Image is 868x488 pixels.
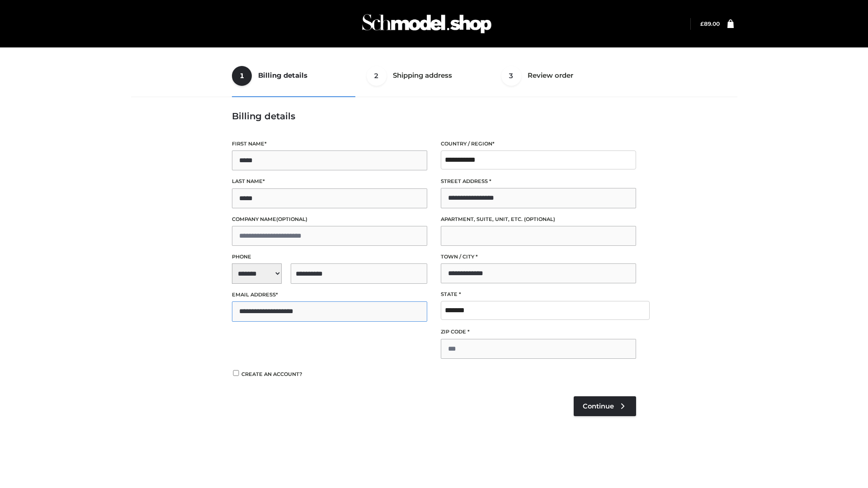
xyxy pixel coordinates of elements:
label: State [441,290,636,299]
label: Email address [232,291,427,299]
label: Company name [232,215,427,224]
span: Continue [583,402,614,410]
label: Last name [232,177,427,186]
label: First name [232,140,427,148]
h3: Billing details [232,111,636,122]
span: Create an account? [241,371,302,377]
a: £89.00 [700,20,720,27]
span: (optional) [524,216,555,222]
label: Town / City [441,253,636,261]
label: ZIP Code [441,328,636,336]
input: Create an account? [232,370,240,376]
label: Street address [441,177,636,186]
bdi: 89.00 [700,20,720,27]
img: Schmodel Admin 964 [359,6,495,42]
label: Country / Region [441,140,636,148]
label: Phone [232,253,427,261]
a: Continue [574,396,636,416]
span: £ [700,20,704,27]
label: Apartment, suite, unit, etc. [441,215,636,224]
span: (optional) [276,216,307,222]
